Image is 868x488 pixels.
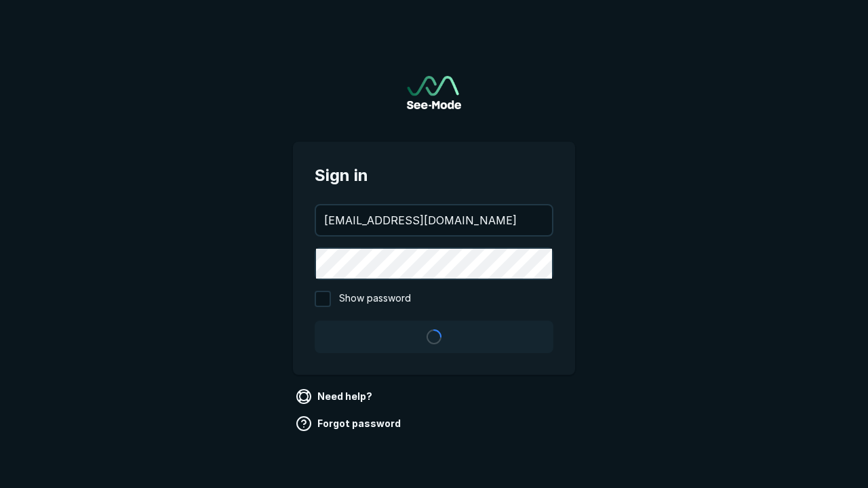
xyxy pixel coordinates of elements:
input: your@email.com [316,205,552,235]
a: Go to sign in [407,76,461,109]
a: Forgot password [293,413,406,434]
a: Need help? [293,386,378,407]
span: Show password [339,291,411,307]
span: Sign in [315,163,553,188]
img: See-Mode Logo [407,76,461,109]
